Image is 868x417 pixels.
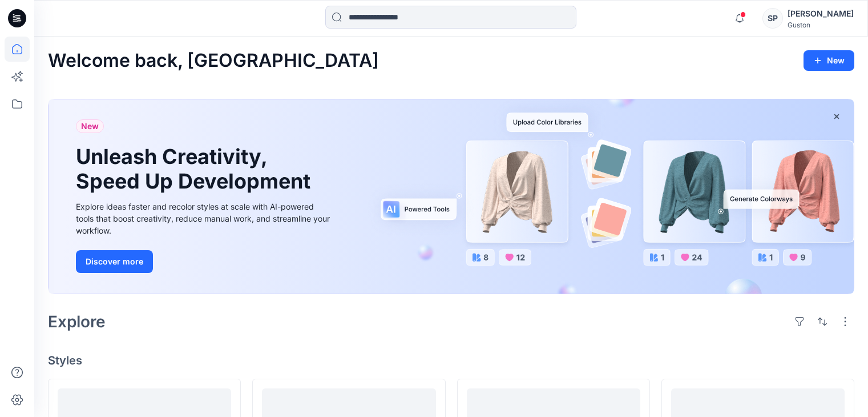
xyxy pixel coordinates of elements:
h2: Explore [48,312,106,331]
span: New [81,119,99,133]
a: Discover more [76,250,333,273]
div: Guston [788,21,854,29]
button: New [804,50,854,71]
button: Discover more [76,250,153,273]
h1: Unleash Creativity, Speed Up Development [76,145,316,194]
div: [PERSON_NAME] [788,7,854,21]
h2: Welcome back, [GEOGRAPHIC_DATA] [48,50,379,71]
div: SP [762,8,783,29]
div: Explore ideas faster and recolor styles at scale with AI-powered tools that boost creativity, red... [76,201,333,236]
h4: Styles [48,354,854,367]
